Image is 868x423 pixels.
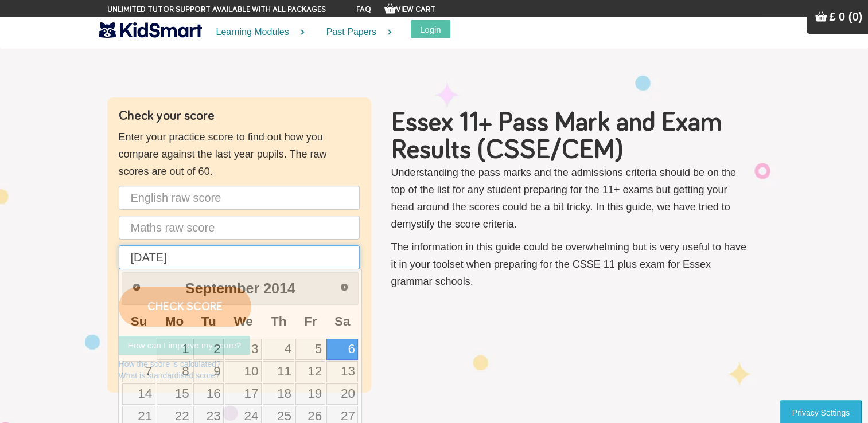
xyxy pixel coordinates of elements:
[193,383,224,405] a: 16
[225,383,262,405] a: 17
[185,280,259,296] span: September
[157,361,193,382] a: 8
[119,186,360,210] input: English raw score
[201,314,216,328] span: Tuesday
[391,238,750,290] p: The information in this guide could be overwhelming but is very useful to have it in your toolset...
[326,361,359,382] a: 13
[119,245,360,269] input: Date of birth (d/m/y) e.g. 27/12/2007
[340,283,349,292] span: Next
[263,339,294,360] a: 4
[119,109,360,123] h4: Check your score
[233,314,252,328] span: Wednesday
[356,6,371,14] a: FAQ
[107,4,326,15] span: Unlimited tutor support available with all packages
[122,361,155,382] a: 7
[384,3,396,14] img: Your items in the shopping basket
[119,128,360,180] p: Enter your practice score to find out how you compare against the last year pupils. The raw score...
[815,11,827,22] img: Your items in the shopping basket
[271,314,287,328] span: Thursday
[157,339,193,360] a: 1
[123,274,149,300] a: Prev
[411,20,450,38] button: Login
[829,10,862,23] span: £ 0 (0)
[295,383,325,405] a: 19
[326,383,359,405] a: 20
[122,383,155,405] a: 14
[263,383,294,405] a: 18
[263,361,294,382] a: 11
[132,283,141,292] span: Prev
[225,339,262,360] a: 3
[295,361,325,382] a: 12
[391,109,750,164] h1: Essex 11+ Pass Mark and Exam Results (CSSE/CEM)
[193,361,224,382] a: 9
[165,314,184,328] span: Monday
[391,164,750,233] p: Understanding the pass marks and the admissions criteria should be on the top of the list for any...
[263,280,295,296] span: 2014
[157,383,193,405] a: 15
[119,216,360,240] input: Maths raw score
[202,17,312,48] a: Learning Modules
[384,6,435,14] a: View Cart
[326,339,359,360] a: 6
[131,314,147,328] span: Sunday
[304,314,317,328] span: Friday
[99,20,202,40] img: KidSmart logo
[193,339,224,360] a: 2
[331,274,357,300] a: Next
[334,314,351,328] span: Saturday
[312,17,399,48] a: Past Papers
[295,339,325,360] a: 5
[225,361,262,382] a: 10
